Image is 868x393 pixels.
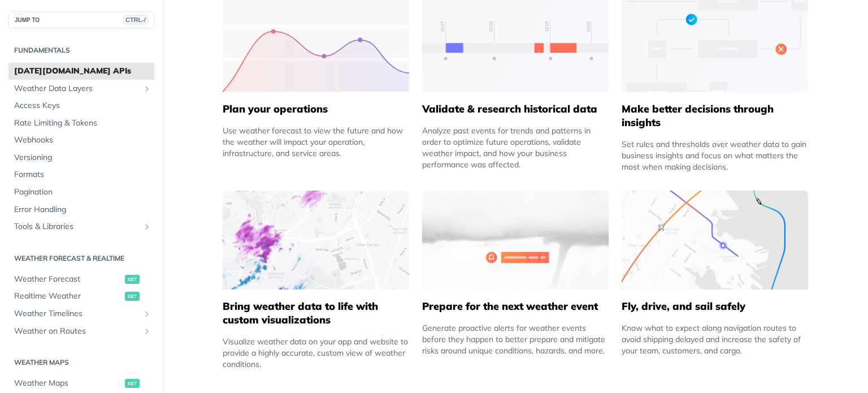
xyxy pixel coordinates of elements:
button: Show subpages for Weather Data Layers [142,84,151,93]
button: Show subpages for Tools & Libraries [142,222,151,231]
h5: Make better decisions through insights [622,102,808,129]
div: Know what to expect along navigation routes to avoid shipping delayed and increase the safety of ... [622,322,808,356]
a: [DATE][DOMAIN_NAME] APIs [8,63,154,80]
a: Pagination [8,184,154,201]
span: get [125,379,140,388]
span: Rate Limiting & Tokens [14,118,151,129]
a: Weather TimelinesShow subpages for Weather Timelines [8,305,154,322]
img: 2c0a313-group-496-12x.svg [422,191,609,290]
span: Error Handling [14,204,151,215]
a: Rate Limiting & Tokens [8,115,154,132]
h2: Fundamentals [8,45,154,55]
a: Access Keys [8,97,154,114]
div: Use weather forecast to view the future and how the weather will impact your operation, infrastru... [223,125,409,159]
a: Weather Mapsget [8,375,154,392]
span: Weather on Routes [14,326,140,337]
a: Webhooks [8,132,154,149]
button: JUMP TOCTRL-/ [8,11,154,28]
a: Error Handling [8,201,154,218]
span: get [125,275,140,284]
a: Tools & LibrariesShow subpages for Tools & Libraries [8,218,154,235]
span: Webhooks [14,135,151,146]
span: Weather Timelines [14,308,140,319]
div: Generate proactive alerts for weather events before they happen to better prepare and mitigate ri... [422,322,609,356]
a: Versioning [8,149,154,166]
button: Show subpages for Weather on Routes [142,327,151,336]
span: get [125,292,140,301]
span: Formats [14,169,151,180]
button: Show subpages for Weather Timelines [142,309,151,318]
a: Weather Forecastget [8,271,154,288]
img: 994b3d6-mask-group-32x.svg [622,191,808,290]
span: Weather Forecast [14,274,122,285]
h5: Bring weather data to life with custom visualizations [223,300,409,327]
span: Weather Data Layers [14,83,140,94]
h5: Validate & research historical data [422,102,609,116]
span: Pagination [14,187,151,198]
span: Tools & Libraries [14,221,140,232]
span: Weather Maps [14,378,122,389]
a: Weather on RoutesShow subpages for Weather on Routes [8,323,154,340]
span: Access Keys [14,100,151,111]
span: Versioning [14,152,151,163]
a: Realtime Weatherget [8,288,154,305]
h2: Weather Forecast & realtime [8,253,154,264]
h5: Fly, drive, and sail safely [622,300,808,313]
h5: Prepare for the next weather event [422,300,609,313]
span: Realtime Weather [14,291,122,302]
h2: Weather Maps [8,357,154,368]
div: Visualize weather data on your app and website to provide a highly accurate, custom view of weath... [223,336,409,370]
a: Formats [8,166,154,183]
h5: Plan your operations [223,102,409,116]
img: 4463876-group-4982x.svg [223,191,409,290]
a: Weather Data LayersShow subpages for Weather Data Layers [8,80,154,97]
span: [DATE][DOMAIN_NAME] APIs [14,66,151,77]
span: CTRL-/ [123,15,148,24]
div: Analyze past events for trends and patterns in order to optimize future operations, validate weat... [422,125,609,170]
div: Set rules and thresholds over weather data to gain business insights and focus on what matters th... [622,139,808,172]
